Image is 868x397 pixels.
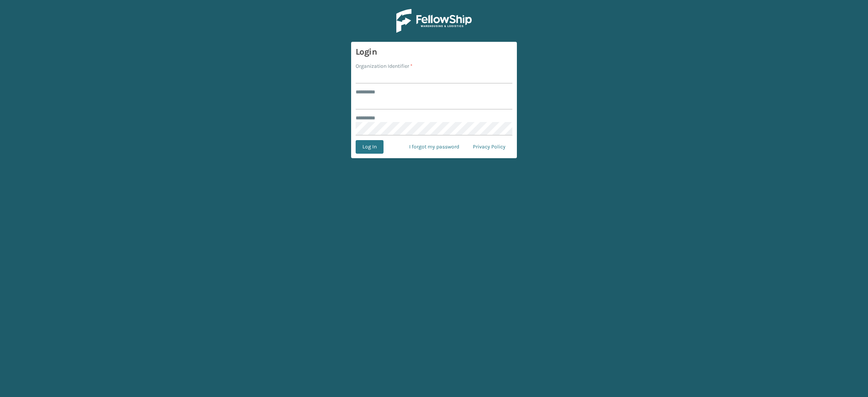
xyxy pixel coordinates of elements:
a: Privacy Policy [466,140,512,154]
a: I forgot my password [402,140,466,154]
h3: Login [356,46,512,58]
button: Log In [356,140,384,154]
label: Organization Identifier [356,62,413,70]
img: Logo [396,9,472,33]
